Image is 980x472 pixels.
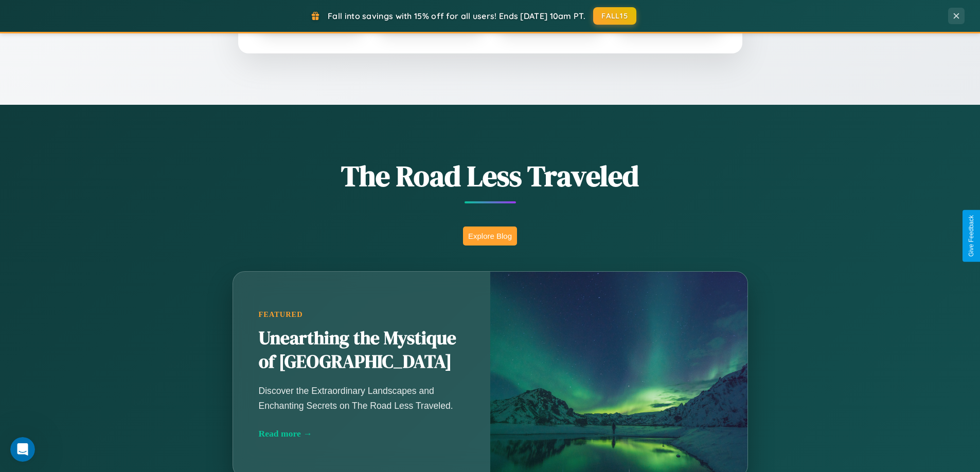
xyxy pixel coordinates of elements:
div: Give Feedback [968,215,975,257]
p: Discover the Extraordinary Landscapes and Enchanting Secrets on The Road Less Traveled. [259,384,465,412]
iframe: Intercom live chat [10,437,35,462]
span: Fall into savings with 15% off for all users! Ends [DATE] 10am PT. [328,11,585,21]
button: FALL15 [593,7,636,25]
h1: The Road Less Traveled [182,156,799,196]
button: Explore Blog [463,226,517,246]
div: Read more → [259,428,465,439]
div: Featured [259,310,465,319]
h2: Unearthing the Mystique of [GEOGRAPHIC_DATA] [259,327,465,374]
